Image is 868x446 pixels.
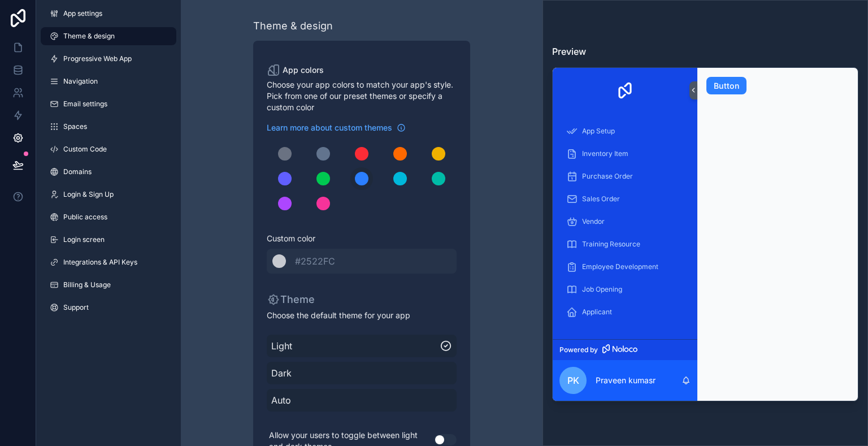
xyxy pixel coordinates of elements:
a: Job Opening [559,279,691,300]
a: Login screen [41,231,176,249]
a: Public access [41,208,176,226]
a: Integrations & API Keys [41,253,176,271]
span: App colors [283,64,324,76]
span: Login & Sign Up [63,190,114,199]
span: Email settings [63,99,107,109]
a: Progressive Web App [41,50,176,68]
span: Applicant [582,308,612,317]
div: Theme & design [253,18,333,34]
span: Auto [271,393,452,407]
span: Sales Order [582,194,620,203]
a: Spaces [41,118,176,136]
span: Purchase Order [582,172,633,181]
button: Button [706,77,747,95]
span: Theme & design [63,32,115,41]
span: Pk [567,374,579,387]
span: Training Resource [582,240,640,249]
span: Light [271,339,440,353]
a: Email settings [41,95,176,113]
span: Job Opening [582,285,622,294]
span: Dark [271,366,452,380]
span: Login screen [63,235,105,244]
span: Inventory Item [582,149,628,158]
a: Domains [41,163,176,181]
span: Custom Code [63,145,107,154]
span: Spaces [63,122,87,131]
span: Employee Development [582,262,658,271]
span: Choose your app colors to match your app's style. Pick from one of our preset themes or specify a... [267,79,457,113]
a: Powered by [553,339,697,360]
a: Sales Order [559,189,691,209]
a: Employee Development [559,257,691,277]
a: App Setup [559,121,691,141]
span: Domains [63,167,92,176]
span: #2522FC [295,256,335,267]
span: App Setup [582,127,615,136]
a: Vendor [559,211,691,232]
span: Choose the default theme for your app [267,310,457,321]
div: scrollable content [553,113,697,340]
h3: Preview [552,45,858,58]
span: Navigation [63,77,98,86]
span: App settings [63,9,102,18]
span: Vendor [582,217,605,226]
span: Support [63,303,89,312]
p: Praveen kumasr [596,375,656,386]
img: App logo [616,81,634,99]
a: Navigation [41,72,176,90]
a: Billing & Usage [41,276,176,294]
span: Powered by [559,345,598,354]
span: Billing & Usage [63,280,111,289]
a: Inventory Item [559,144,691,164]
span: Integrations & API Keys [63,258,137,267]
a: Learn more about custom themes [267,122,406,133]
a: Custom Code [41,140,176,158]
span: Learn more about custom themes [267,122,392,133]
span: Custom color [267,233,448,244]
a: App settings [41,5,176,23]
a: Theme & design [41,27,176,45]
a: Purchase Order [559,166,691,187]
span: Progressive Web App [63,54,132,63]
a: Login & Sign Up [41,185,176,203]
a: Training Resource [559,234,691,254]
p: Theme [267,292,315,308]
span: Public access [63,213,107,222]
a: Applicant [559,302,691,322]
a: Support [41,298,176,317]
